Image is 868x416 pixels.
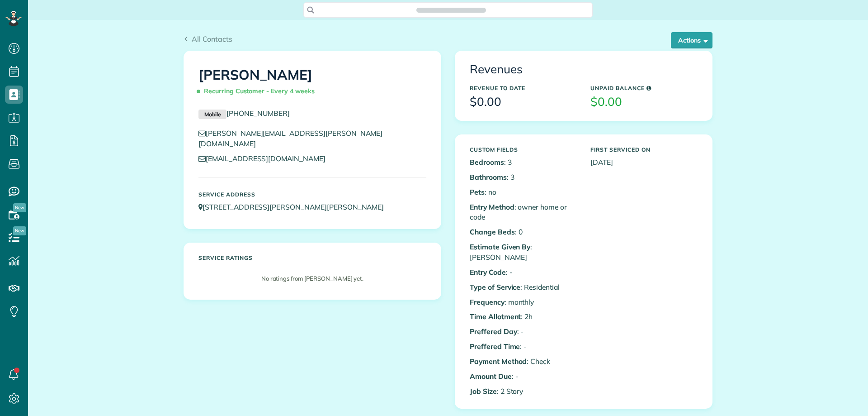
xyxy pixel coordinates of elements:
b: Entry Code [470,268,506,277]
a: All Contacts [184,33,232,44]
p: : 3 [470,157,577,167]
p: : Residential [470,282,577,292]
p: : monthly [470,297,577,307]
h3: Revenues [470,63,698,76]
p: : - [470,371,577,382]
span: Recurring Customer - Every 4 weeks [198,83,318,99]
p: : - [470,341,577,352]
b: Preffered Time [470,342,520,351]
p: : 3 [470,172,577,182]
p: : Check [470,356,577,367]
b: Entry Method [470,202,514,211]
b: Bedrooms [470,158,504,167]
a: [EMAIL_ADDRESS][DOMAIN_NAME] [198,154,334,163]
a: [STREET_ADDRESS][PERSON_NAME][PERSON_NAME] [198,202,392,211]
b: Frequency [470,297,505,306]
h1: [PERSON_NAME] [198,67,426,99]
p: : owner home or code [470,202,577,223]
button: Actions [671,32,712,48]
b: Change Beds [470,227,515,236]
b: Payment Method [470,357,527,366]
h5: Service ratings [198,255,426,261]
span: All Contacts [192,34,232,43]
h3: $0.00 [470,96,577,109]
a: Mobile[PHONE_NUMBER] [198,109,290,118]
p: [DATE] [590,157,698,167]
b: Job Size [470,387,497,396]
p: : - [470,326,577,337]
h3: $0.00 [590,96,698,109]
h5: First Serviced On [590,147,698,153]
h5: Service Address [198,191,426,197]
h5: Revenue to Date [470,85,577,91]
b: Estimate Given By [470,242,530,251]
p: : [PERSON_NAME] [470,242,577,263]
span: New [13,203,26,212]
span: New [13,226,26,235]
b: Amount Due [470,372,512,381]
b: Pets [470,187,485,196]
b: Type of Service [470,282,520,292]
span: Search ZenMaid… [425,5,476,14]
p: : 2h [470,311,577,322]
a: [PERSON_NAME][EMAIL_ADDRESS][PERSON_NAME][DOMAIN_NAME] [198,129,382,148]
h5: Custom Fields [470,147,577,153]
b: Time Allotment [470,312,521,321]
p: : - [470,267,577,277]
p: : 2 Story [470,386,577,397]
b: Preffered Day [470,327,517,336]
h5: Unpaid Balance [590,85,698,91]
p: : 0 [470,227,577,237]
p: : no [470,187,577,197]
small: Mobile [198,110,226,120]
p: No ratings from [PERSON_NAME] yet. [203,274,422,283]
b: Bathrooms [470,172,507,182]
